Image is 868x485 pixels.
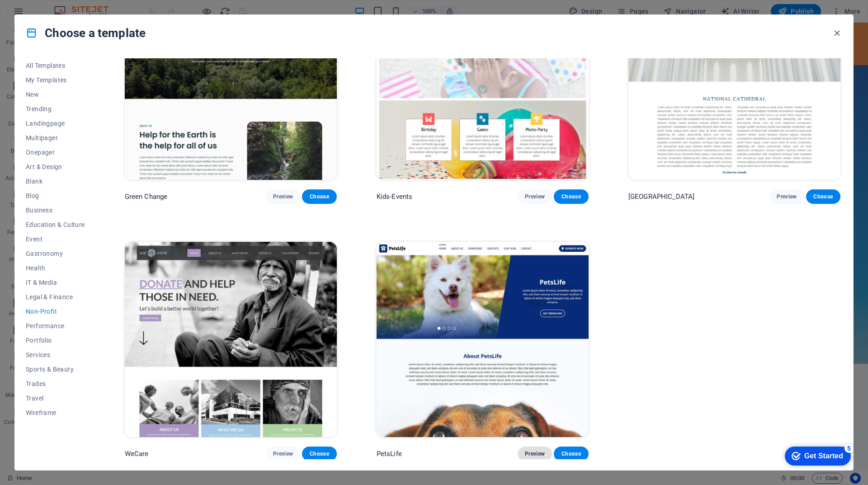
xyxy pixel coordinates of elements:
button: Education & Culture [26,217,85,232]
span: Portfolio [26,337,85,344]
span: Trades [26,380,85,387]
button: Sports & Beauty [26,362,85,377]
span: Landingpage [26,120,85,127]
button: Choose [554,447,588,461]
p: Green Change [125,192,168,201]
button: New [26,87,85,102]
span: Onepager [26,149,85,156]
button: Preview [266,447,300,461]
span: Wireframe [26,409,85,416]
button: Blog [26,188,85,203]
button: Choose [554,189,588,204]
span: Trending [26,105,85,113]
button: Preview [518,447,552,461]
span: Choose [561,193,581,200]
span: Sports & Beauty [26,366,85,373]
span: Event [26,235,85,243]
span: Choose [309,193,329,200]
button: Performance [26,319,85,333]
span: New [26,91,85,98]
span: Multipager [26,134,85,141]
button: All Templates [26,58,85,73]
span: Preview [777,193,797,200]
button: Choose [806,189,840,204]
span: My Templates [26,76,85,84]
img: PetsLife [377,242,589,437]
div: Get Started 5 items remaining, 0% complete [7,5,73,24]
span: Choose [813,193,833,200]
span: Services [26,351,85,358]
h4: Choose a template [26,26,146,40]
button: Business [26,203,85,217]
button: Event [26,232,85,246]
button: IT & Media [26,275,85,290]
div: 5 [67,2,76,11]
button: Portfolio [26,333,85,348]
button: Services [26,348,85,362]
button: Trending [26,102,85,116]
span: Preview [273,193,293,200]
button: Preview [769,189,804,204]
button: Choose [302,189,336,204]
button: Travel [26,391,85,405]
button: My Templates [26,73,85,87]
button: Preview [518,189,552,204]
span: Preview [525,193,545,200]
span: Blank [26,178,85,185]
span: Art & Design [26,163,85,170]
button: Trades [26,377,85,391]
span: Business [26,207,85,214]
button: Landingpage [26,116,85,131]
span: Health [26,264,85,272]
span: Choose [561,450,581,457]
img: WeCare [125,242,337,437]
span: All Templates [26,62,85,69]
span: Preview [273,450,293,457]
span: IT & Media [26,279,85,286]
button: Health [26,261,85,275]
button: Non-Profit [26,304,85,319]
button: Preview [266,189,300,204]
span: Preview [525,450,545,457]
span: Blog [26,192,85,199]
button: Gastronomy [26,246,85,261]
p: [GEOGRAPHIC_DATA] [628,192,694,201]
button: Onepager [26,145,85,160]
button: Art & Design [26,160,85,174]
button: Wireframe [26,405,85,420]
div: Get Started [27,10,66,18]
button: Legal & Finance [26,290,85,304]
span: Legal & Finance [26,293,85,301]
span: Travel [26,395,85,402]
p: Kids-Events [377,192,413,201]
p: PetsLife [377,449,402,458]
button: Choose [302,447,336,461]
p: WeCare [125,449,149,458]
button: Blank [26,174,85,188]
button: Multipager [26,131,85,145]
span: Performance [26,322,85,330]
span: Education & Culture [26,221,85,228]
span: Non-Profit [26,308,85,315]
span: Gastronomy [26,250,85,257]
span: Choose [309,450,329,457]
